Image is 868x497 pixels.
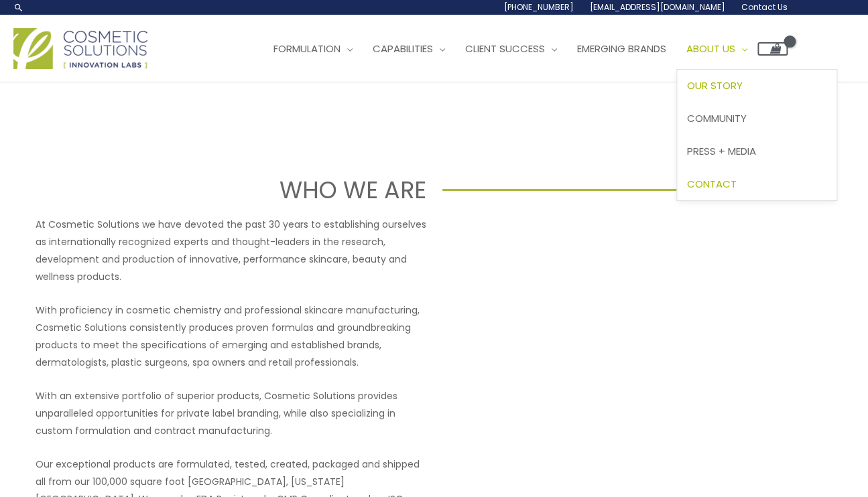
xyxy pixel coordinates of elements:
[36,387,426,439] p: With an extensive portfolio of superior products, Cosmetic Solutions provides unparalleled opport...
[253,29,788,69] nav: Site Navigation
[590,1,725,13] span: [EMAIL_ADDRESS][DOMAIN_NAME]
[36,301,426,371] p: With proficiency in cosmetic chemistry and professional skincare manufacturing, Cosmetic Solution...
[62,173,426,206] h1: WHO WE ARE
[36,216,426,285] p: At Cosmetic Solutions we have devoted the past 30 years to establishing ourselves as internationa...
[577,42,666,56] span: Emerging Brands
[504,1,574,13] span: [PHONE_NUMBER]
[687,78,743,92] span: Our Story
[757,42,788,56] a: View Shopping Cart, empty
[677,70,836,102] a: Our Story
[273,42,340,56] span: Formulation
[687,144,756,158] span: Press + Media
[741,1,788,13] span: Contact Us
[363,29,455,69] a: Capabilities
[687,111,747,125] span: Community
[677,167,836,200] a: Contact
[465,42,545,56] span: Client Success
[676,29,757,69] a: About Us
[263,29,363,69] a: Formulation
[677,102,836,135] a: Community
[686,42,735,56] span: About Us
[455,29,567,69] a: Client Success
[13,2,24,13] a: Search icon link
[687,177,737,191] span: Contact
[442,216,833,435] iframe: Get to know Cosmetic Solutions Private Label Skin Care
[677,135,836,167] a: Press + Media
[13,28,147,69] img: Cosmetic Solutions Logo
[373,42,433,56] span: Capabilities
[567,29,676,69] a: Emerging Brands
